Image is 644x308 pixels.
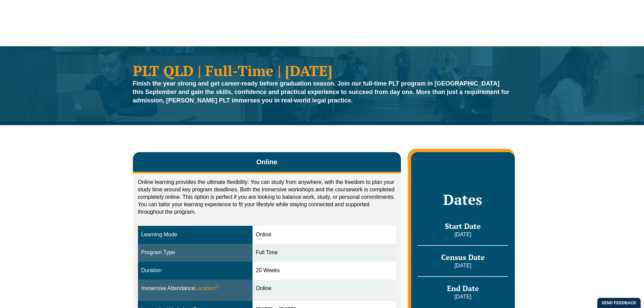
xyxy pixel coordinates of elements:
[141,231,249,239] div: Learning Mode
[418,262,508,269] p: [DATE]
[441,252,485,262] span: Census Date
[256,285,393,292] div: Online
[256,231,393,239] div: Online
[256,249,393,257] div: Full Time
[141,267,249,275] div: Duration
[445,221,481,231] span: Start Date
[447,283,479,293] span: End Date
[256,267,393,275] div: 20 Weeks
[195,285,219,292] span: Location
[418,293,508,301] p: [DATE]
[133,80,509,104] strong: Finish the year strong and get career-ready before graduation season. Join our full-time PLT prog...
[256,157,277,167] span: Online
[141,249,249,257] div: Program Type
[418,231,508,238] p: [DATE]
[133,63,511,78] h1: PLT QLD | Full-Time | [DATE]
[141,285,249,292] div: Immersive Attendance
[215,284,219,289] sup: ⓘ
[418,191,508,208] h2: Dates
[138,179,396,216] p: Online learning provides the ultimate flexibility: You can study from anywhere, with the freedom ...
